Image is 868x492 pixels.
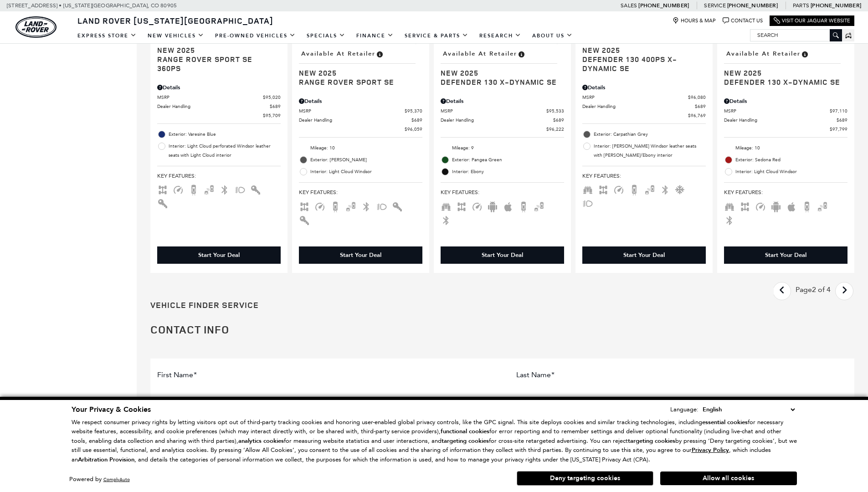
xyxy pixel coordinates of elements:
span: Key Features : [157,171,281,181]
span: Backup Camera [801,203,812,209]
span: Third Row Seats [724,203,735,209]
span: New 2025 [441,68,557,77]
span: Backup Camera [629,186,640,192]
li: Mileage: 10 [299,142,422,154]
span: Vehicle is in stock and ready for immediate delivery. Due to demand, availability is subject to c... [517,49,525,59]
button: Deny targeting cookies [517,471,653,486]
span: Range Rover Sport SE 360PS [157,55,274,73]
span: MSRP [157,94,263,101]
a: In Transit to U.S.New 2025Defender 130 400PS X-Dynamic SE [582,25,706,73]
span: Key Features : [441,187,564,197]
a: Dealer Handling $689 [441,117,564,123]
span: Exterior: Sedona Red [735,155,847,164]
span: Defender 130 X-Dynamic SE [441,77,557,87]
span: New 2025 [582,46,699,55]
a: [STREET_ADDRESS] • [US_STATE][GEOGRAPHIC_DATA], CO 80905 [7,2,177,9]
div: Start Your Deal [299,246,422,264]
span: Bluetooth [724,216,735,223]
a: Hours & Map [673,17,716,24]
span: $95,020 [263,94,281,101]
span: Interior Accents [392,203,403,209]
span: Sales [621,2,637,9]
a: land-rover [15,16,56,38]
strong: targeting cookies [628,437,675,445]
span: $689 [553,117,564,123]
span: Cooled Seats [675,186,686,192]
span: Exterior: [PERSON_NAME] [310,155,422,164]
span: Available at Retailer [726,49,801,59]
a: previous page [772,283,792,299]
span: Your Privacy & Cookies [72,405,151,415]
span: Blind Spot Monitor [817,203,828,209]
span: Adaptive Cruise Control [314,203,325,209]
span: $96,080 [688,94,706,101]
a: About Us [527,28,578,44]
strong: Arbitration Provision [78,456,134,464]
span: Dealer Handling [724,117,837,123]
span: Defender 130 X-Dynamic SE [724,77,841,87]
span: Exterior: Carpathian Grey [594,130,706,139]
a: $96,222 [441,126,564,133]
a: $96,059 [299,126,422,133]
div: Page 2 of 4 [791,282,835,300]
span: Fog Lights [376,203,387,209]
span: Blind Spot Monitor [204,186,215,192]
a: next page [835,283,854,299]
span: Blind Spot Monitor [345,203,356,209]
h3: Vehicle Finder Service [150,300,854,310]
div: Start Your Deal [724,246,847,264]
div: Start Your Deal [198,251,240,259]
span: Backup Camera [188,186,199,192]
span: New 2025 [157,46,274,55]
a: EXPRESS STORE [72,28,142,44]
a: ComplyAuto [103,477,130,482]
a: Pre-Owned Vehicles [210,28,301,44]
label: First Name [157,370,197,380]
span: $96,222 [546,126,564,133]
span: Vehicle is in stock and ready for immediate delivery. Due to demand, availability is subject to c... [801,49,809,59]
a: MSRP $95,370 [299,108,422,114]
span: Android Auto [770,203,781,209]
a: In Transit to U.S.New 2025Range Rover Sport SE 360PS [157,25,281,73]
span: Adaptive Cruise Control [472,203,483,209]
a: $95,709 [157,112,281,119]
span: Android Auto [487,203,498,209]
div: Start Your Deal [582,246,706,264]
a: Available at RetailerNew 2025Range Rover Sport SE [299,47,422,87]
span: MSRP [441,108,546,114]
span: MSRP [299,108,405,114]
span: Fog Lights [582,200,593,206]
div: Start Your Deal [482,251,523,259]
div: Start Your Deal [441,246,564,264]
span: Interior: Ebony [452,167,564,176]
a: Dealer Handling $689 [724,117,847,123]
li: Mileage: 10 [724,142,847,154]
a: [PHONE_NUMBER] [638,2,689,9]
h2: Contact Info [150,323,854,335]
a: MSRP $95,020 [157,94,281,101]
span: Bluetooth [660,186,671,192]
u: Privacy Policy [692,446,729,454]
span: $689 [837,117,847,123]
a: [PHONE_NUMBER] [811,2,861,9]
span: Third Row Seats [582,186,593,192]
span: New 2025 [724,68,841,77]
span: Dealer Handling [441,117,553,123]
span: Fog Lights [235,186,246,192]
span: Interior Accents [250,186,261,192]
a: Dealer Handling $689 [299,117,422,123]
span: Available at Retailer [443,49,517,59]
div: Pricing Details - Range Rover Sport SE 360PS [157,83,281,92]
strong: functional cookies [441,427,489,436]
span: Interior: Light Cloud Windsor [310,167,422,176]
div: Start Your Deal [623,251,665,259]
span: $96,769 [688,112,706,119]
span: AWD [740,203,750,209]
span: $95,370 [405,108,422,114]
span: Defender 130 400PS X-Dynamic SE [582,55,699,73]
img: Land Rover [15,16,56,38]
span: Available at Retailer [301,49,375,59]
a: Research [474,28,527,44]
p: We respect consumer privacy rights by letting visitors opt out of third-party tracking cookies an... [72,418,797,465]
div: Start Your Deal [765,251,806,259]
